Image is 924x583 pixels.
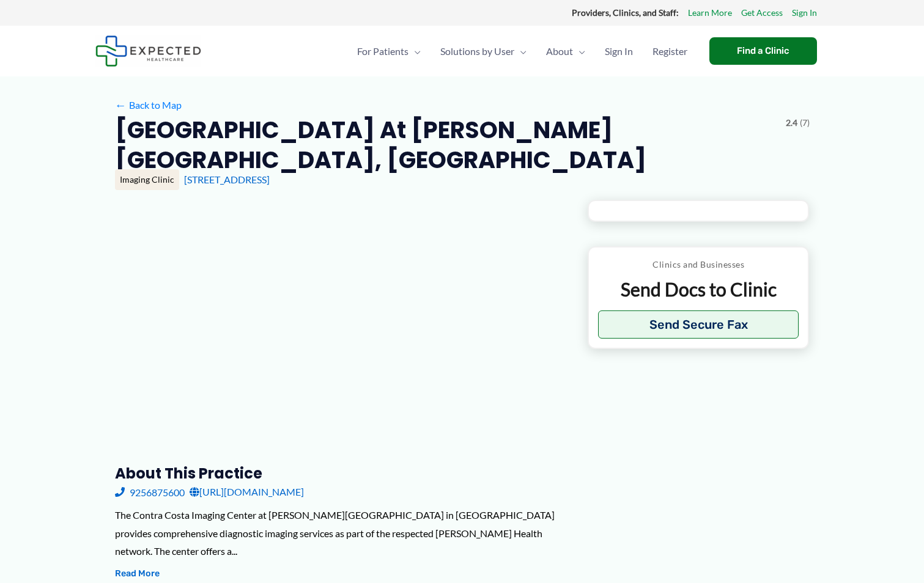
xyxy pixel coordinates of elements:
[598,310,799,339] button: Send Secure Fax
[605,30,633,73] span: Sign In
[115,96,182,114] a: ←Back to Map
[800,115,810,131] span: (7)
[115,464,568,483] h3: About this practice
[514,30,527,73] span: Menu Toggle
[115,99,127,111] span: ←
[786,115,797,131] span: 2.4
[190,483,304,501] a: [URL][DOMAIN_NAME]
[595,30,643,73] a: Sign In
[408,30,421,73] span: Menu Toggle
[115,566,160,581] button: Read More
[115,483,185,501] a: 9256875600
[546,30,573,73] span: About
[598,277,799,301] p: Send Docs to Clinic
[709,37,817,65] a: Find a Clinic
[115,506,568,560] div: The Contra Costa Imaging Center at [PERSON_NAME][GEOGRAPHIC_DATA] in [GEOGRAPHIC_DATA] provides c...
[347,30,431,73] a: For PatientsMenu Toggle
[573,30,585,73] span: Menu Toggle
[652,30,687,73] span: Register
[357,30,408,73] span: For Patients
[643,30,697,73] a: Register
[431,30,536,73] a: Solutions by UserMenu Toggle
[536,30,595,73] a: AboutMenu Toggle
[792,5,817,21] a: Sign In
[598,257,799,273] p: Clinics and Businesses
[95,35,201,67] img: Expected Healthcare Logo - side, dark font, small
[440,30,514,73] span: Solutions by User
[572,7,679,18] strong: Providers, Clinics, and Staff:
[741,5,783,21] a: Get Access
[184,174,270,185] a: [STREET_ADDRESS]
[347,30,697,73] nav: Primary Site Navigation
[688,5,732,21] a: Learn More
[115,115,776,175] h2: [GEOGRAPHIC_DATA] at [PERSON_NAME][GEOGRAPHIC_DATA], [GEOGRAPHIC_DATA]
[115,169,179,190] div: Imaging Clinic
